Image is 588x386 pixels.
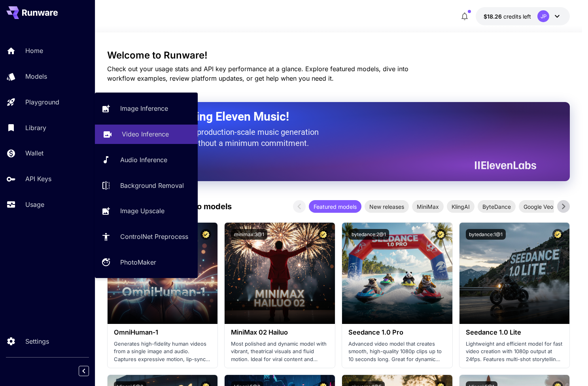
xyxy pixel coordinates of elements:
p: Usage [25,200,44,209]
img: alt [342,223,452,324]
div: JP [537,10,549,22]
a: Background Removal [95,176,198,195]
p: The only way to get production-scale music generation from Eleven Labs without a minimum commitment. [127,127,325,149]
img: alt [459,223,570,324]
button: minimax:3@1 [231,229,267,240]
p: Wallet [25,148,43,158]
span: Google Veo [519,202,558,211]
p: Image Inference [120,104,168,113]
button: Certified Model – Vetted for best performance and includes a commercial license. [318,229,329,240]
button: bytedance:2@1 [348,229,389,240]
p: Video Inference [122,129,169,139]
a: Image Inference [95,99,198,118]
p: PhotoMaker [120,257,156,267]
span: Check out your usage stats and API key performance at a glance. Explore featured models, dive int... [107,65,408,82]
h3: Seedance 1.0 Pro [348,329,446,336]
p: API Keys [25,174,51,184]
p: Home [25,46,43,55]
p: Library [25,123,46,132]
a: Video Inference [95,125,198,144]
span: KlingAI [447,202,475,211]
a: ControlNet Preprocess [95,227,198,246]
a: PhotoMaker [95,253,198,272]
button: $18.2594 [476,7,570,25]
h3: MiniMax 02 Hailuo [231,329,329,336]
button: bytedance:1@1 [466,229,506,240]
button: Certified Model – Vetted for best performance and includes a commercial license. [435,229,446,240]
button: Certified Model – Vetted for best performance and includes a commercial license. [200,229,211,240]
a: Image Upscale [95,201,198,221]
span: credits left [503,13,531,20]
p: Most polished and dynamic model with vibrant, theatrical visuals and fluid motion. Ideal for vira... [231,340,329,363]
h3: OmniHuman‑1 [114,329,212,336]
div: Collapse sidebar [85,364,95,378]
p: Image Upscale [120,206,164,216]
h3: Welcome to Runware! [107,50,570,61]
p: ControlNet Preprocess [120,232,188,241]
a: Audio Inference [95,150,198,170]
p: Audio Inference [120,155,167,165]
img: alt [225,223,335,324]
p: Playground [25,97,59,107]
div: $18.2594 [484,12,531,21]
p: Advanced video model that creates smooth, high-quality 1080p clips up to 10 seconds long. Great f... [348,340,446,363]
span: MiniMax [412,202,444,211]
span: $18.26 [484,13,503,20]
span: Featured models [309,202,361,211]
p: Settings [25,337,49,346]
span: New releases [365,202,409,211]
h2: Now Supporting Eleven Music! [127,109,530,124]
p: Generates high-fidelity human videos from a single image and audio. Captures expressive motion, l... [114,340,212,363]
p: Models [25,72,47,81]
button: Certified Model – Vetted for best performance and includes a commercial license. [552,229,563,240]
button: Collapse sidebar [79,366,89,376]
h3: Seedance 1.0 Lite [466,329,563,336]
p: Background Removal [120,181,184,190]
span: ByteDance [478,202,516,211]
p: Lightweight and efficient model for fast video creation with 1080p output at 24fps. Features mult... [466,340,563,363]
